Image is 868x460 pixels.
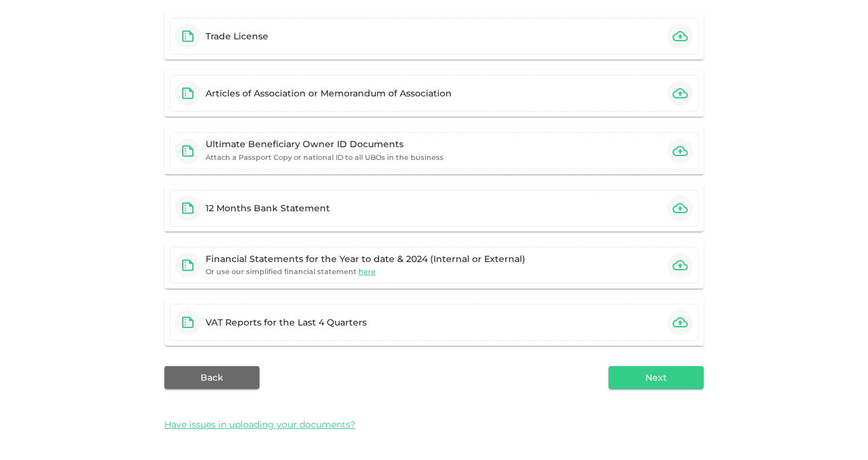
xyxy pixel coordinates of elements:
div: VAT Reports for the Last 4 Quarters [206,316,367,329]
small: Or use our simplified financial statement [206,265,376,278]
button: Next [608,366,704,389]
div: 12 Months Bank Statement [206,202,330,214]
div: Trade License [206,30,268,43]
div: Ultimate Beneficiary Owner ID Documents [206,138,444,150]
div: Articles of Association or Memorandum of Association [206,87,452,100]
div: Financial Statements for the Year to date & 2024 (Internal or External) [206,253,525,265]
div: Have issues in uploading your documents? [164,409,704,440]
button: Back [164,366,260,389]
span: Have issues in uploading your documents? [164,418,355,431]
span: here [358,267,376,276]
small: Attach a Passport Copy or national ID to all UBOs in the business [206,153,444,162]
